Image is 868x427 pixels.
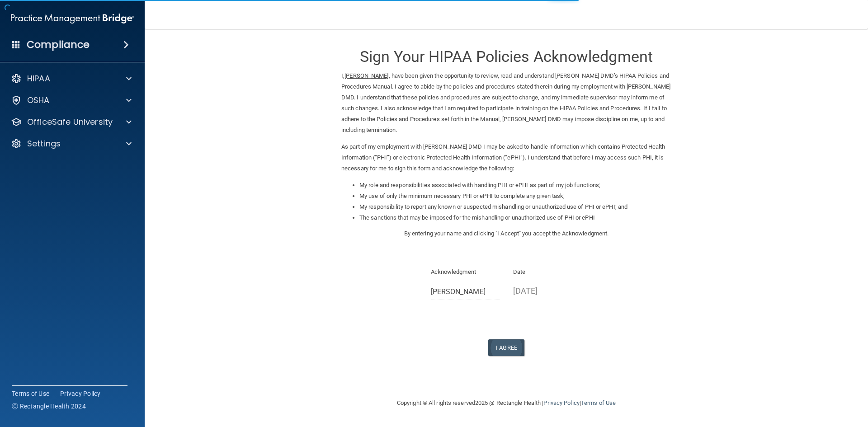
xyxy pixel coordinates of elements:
a: Privacy Policy [543,399,579,406]
iframe: Drift Widget Chat Controller [712,363,857,399]
img: PMB logo [11,9,134,28]
p: As part of my employment with [PERSON_NAME] DMD I may be asked to handle information which contai... [341,141,671,174]
input: Full Name [431,283,500,300]
a: HIPAA [11,73,132,84]
li: My responsibility to report any known or suspected mishandling or unauthorized use of PHI or ePHI... [359,202,671,212]
p: Acknowledgment [431,267,500,277]
button: I Agree [488,339,524,356]
p: Date [513,267,582,277]
p: By entering your name and clicking "I Accept" you accept the Acknowledgment. [341,228,671,239]
h4: Compliance [27,38,90,51]
ins: [PERSON_NAME] [344,72,388,79]
a: OfficeSafe University [11,117,132,127]
p: I, , have been given the opportunity to review, read and understand [PERSON_NAME] DMD’s HIPAA Pol... [341,70,671,136]
p: OSHA [27,95,50,106]
a: OSHA [11,95,132,106]
div: Copyright © All rights reserved 2025 @ Rectangle Health | | [341,389,671,418]
p: Settings [27,138,61,149]
a: Terms of Use [581,399,616,406]
span: Ⓒ Rectangle Health 2024 [12,402,86,411]
li: My use of only the minimum necessary PHI or ePHI to complete any given task; [359,191,671,202]
a: Settings [11,138,132,149]
a: Privacy Policy [60,389,101,398]
p: [DATE] [513,283,582,298]
h3: Sign Your HIPAA Policies Acknowledgment [341,48,671,65]
p: HIPAA [27,73,50,84]
li: The sanctions that may be imposed for the mishandling or unauthorized use of PHI or ePHI [359,212,671,223]
a: Terms of Use [12,389,49,398]
li: My role and responsibilities associated with handling PHI or ePHI as part of my job functions; [359,180,671,191]
p: OfficeSafe University [27,117,113,127]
